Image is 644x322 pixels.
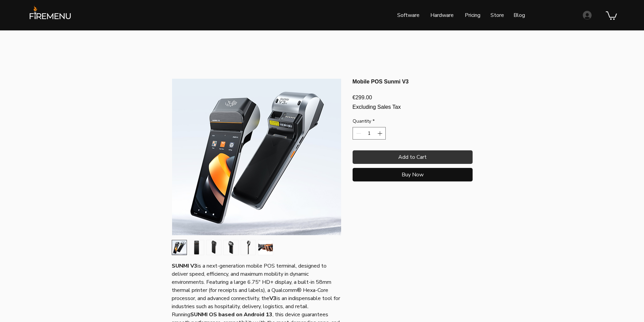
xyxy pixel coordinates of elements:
button: Thumbnail: Mobile POS Sunmi V3 [223,240,239,255]
legend: Quantity [353,118,375,127]
span: Buy Now [402,171,424,178]
p: Blog [510,7,528,24]
img: Thumbnail: Mobile POS Sunmi V3 [207,240,221,255]
button: Add to Cart [353,150,473,164]
strong: SUNMI V3 [172,262,197,270]
img: Thumbnail: Mobile POS Sunmi V3 [189,240,204,255]
button: Thumbnail: Mobile POS Sunmi V3 [189,240,204,255]
span: Add to Cart [398,153,427,161]
button: Thumbnail: Mobile POS Sunmi V3 [258,240,273,255]
img: FireMenu logo [27,5,73,25]
button: Thumbnail: Mobile POS Sunmi V3 [172,240,187,255]
p: Software [394,7,423,24]
strong: V3 [269,295,277,302]
img: Mobile POS Sunmi V3 [172,79,341,235]
img: Thumbnail: Mobile POS Sunmi V3 [224,240,238,255]
button: Thumbnail: Mobile POS Sunmi V3 [206,240,221,255]
a: Software [392,7,424,24]
p: is a next-generation mobile POS terminal, designed to deliver speed, efficiency, and maximum mobi... [172,262,341,311]
p: Hardware [427,7,457,24]
input: Quantity [362,127,376,139]
img: Thumbnail: Mobile POS Sunmi V3 [241,240,256,255]
img: Thumbnail: Mobile POS Sunmi V3 [258,240,273,255]
button: Thumbnail: Mobile POS Sunmi V3 [241,240,256,255]
p: Store [487,7,507,24]
button: Mobile POS Sunmi V3Enlarge [172,78,341,236]
button: Buy Now [353,168,473,181]
button: Decrement [354,127,362,139]
p: Pricing [461,7,484,24]
a: Store [485,7,508,24]
nav: Site [339,7,530,24]
a: Blog [508,7,530,24]
button: Increment [376,127,385,139]
a: Pricing [459,7,485,24]
img: Thumbnail: Mobile POS Sunmi V3 [172,240,187,255]
h1: Mobile POS Sunmi V3 [353,78,473,85]
strong: SUNMI OS based on Android 13 [190,311,272,318]
a: Hardware [424,7,459,24]
span: €299.00 [353,95,372,100]
span: Excluding Sales Tax [353,104,401,110]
